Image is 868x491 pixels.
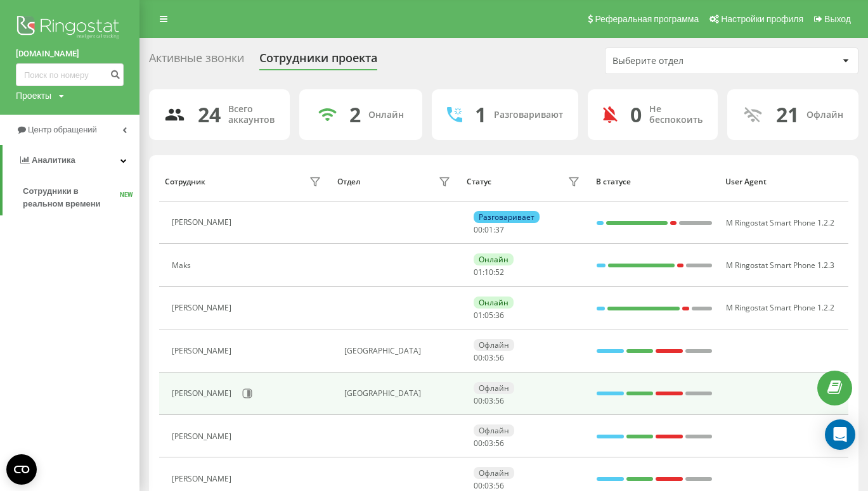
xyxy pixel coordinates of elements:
div: User Agent [725,177,843,186]
span: 56 [495,352,504,363]
div: 0 [630,103,642,127]
span: Центр обращений [28,125,97,134]
div: Офлайн [474,424,514,437]
span: 00 [474,352,483,363]
div: Разговаривают [494,110,563,120]
a: Аналитика [3,145,139,175]
div: [PERSON_NAME] [172,218,235,227]
span: M Ringostat Smart Phone 1.2.2 [726,217,834,228]
span: 36 [495,310,504,321]
div: : : [474,397,504,405]
span: 00 [474,480,483,491]
span: 00 [474,395,483,406]
div: [PERSON_NAME] [172,347,235,355]
div: Офлайн [474,382,514,394]
a: Сотрудники в реальном времениNEW [23,180,139,215]
div: Всего аккаунтов [228,104,275,125]
div: 21 [776,103,799,127]
div: Open Intercom Messenger [825,419,855,450]
span: 56 [495,438,504,449]
div: Разговаривает [474,211,540,223]
div: : : [474,439,504,448]
div: Проекты [16,89,51,102]
div: [PERSON_NAME] [172,432,235,441]
span: 52 [495,267,504,277]
span: 56 [495,395,504,406]
div: Офлайн [474,467,514,479]
div: Офлайн [474,339,514,351]
div: Активные звонки [149,51,244,71]
span: 01 [474,267,483,277]
span: Настройки профиля [721,14,803,24]
div: 1 [475,103,486,127]
div: Сотрудник [165,177,205,186]
span: 37 [495,224,504,235]
span: Сотрудники в реальном времени [23,185,120,210]
div: 2 [349,103,361,127]
button: Open CMP widget [6,454,37,485]
span: 00 [474,438,483,449]
div: Отдел [337,177,360,186]
div: [GEOGRAPHIC_DATA] [344,389,454,398]
img: Ringostat logo [16,13,124,44]
div: Онлайн [474,253,514,265]
div: Статус [467,177,491,186]
span: Аналитика [32,155,75,165]
div: Онлайн [368,110,404,120]
div: : : [474,481,504,490]
div: [PERSON_NAME] [172,389,235,398]
div: Офлайн [806,110,843,120]
span: 05 [484,310,493,321]
div: В статусе [596,177,713,186]
div: : : [474,268,504,277]
span: 56 [495,480,504,491]
div: 24 [198,103,221,127]
span: 03 [484,480,493,491]
div: Maks [172,261,194,270]
div: [GEOGRAPHIC_DATA] [344,347,454,355]
span: M Ringostat Smart Phone 1.2.3 [726,260,834,271]
span: 03 [484,395,493,406]
span: 01 [474,310,483,321]
span: 03 [484,352,493,363]
div: : : [474,226,504,234]
span: M Ringostat Smart Phone 1.2.2 [726,302,834,313]
div: : : [474,311,504,320]
div: Сотрудники проекта [259,51,377,71]
div: Выберите отдел [612,56,764,67]
span: 00 [474,224,483,235]
div: Онлайн [474,297,514,309]
a: [DOMAIN_NAME] [16,48,124,60]
span: 03 [484,438,493,449]
div: Не беспокоить [649,104,703,125]
span: Реферальная программа [595,14,699,24]
input: Поиск по номеру [16,63,124,86]
span: 10 [484,267,493,277]
span: Выход [824,14,851,24]
div: : : [474,354,504,362]
div: [PERSON_NAME] [172,475,235,483]
span: 01 [484,224,493,235]
div: [PERSON_NAME] [172,303,235,312]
